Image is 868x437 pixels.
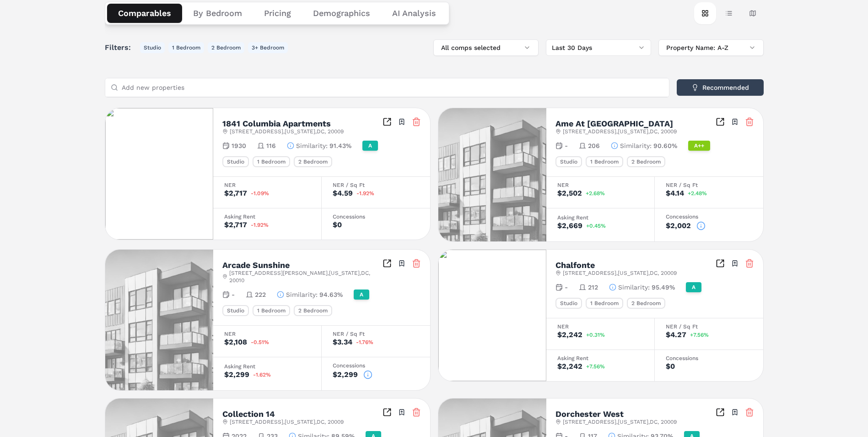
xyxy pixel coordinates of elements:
[333,182,419,188] div: NER / Sq Ft
[677,79,764,96] button: Recommended
[557,190,582,197] div: $2,502
[383,259,392,268] a: Inspect Comparables
[253,305,290,316] div: 1 Bedroom
[433,39,539,56] button: All comps selected
[224,339,247,346] div: $2,108
[222,261,290,269] h2: Arcade Sunshine
[224,331,310,337] div: NER
[253,156,290,167] div: 1 Bedroom
[224,214,310,219] div: Asking Rent
[688,191,707,196] span: +2.48%
[557,324,643,329] div: NER
[222,410,275,418] h2: Collection 14
[666,331,686,339] div: $4.27
[105,42,136,53] span: Filters:
[362,141,378,151] div: A
[586,156,623,167] div: 1 Bedroom
[222,120,331,128] h2: 1841 Columbia Apartments
[555,410,624,418] h2: Dorchester West
[565,283,568,292] span: -
[302,4,381,23] button: Demographics
[557,215,643,220] div: Asking Rent
[182,4,253,23] button: By Bedroom
[140,42,165,53] button: Studio
[658,39,764,56] button: Property Name: A-Z
[563,418,677,426] span: [STREET_ADDRESS] , [US_STATE] , DC , 20009
[557,331,582,339] div: $2,242
[555,156,582,167] div: Studio
[652,283,675,292] span: 95.49%
[224,371,249,378] div: $2,299
[666,355,752,361] div: Concessions
[557,182,643,188] div: NER
[208,42,244,53] button: 2 Bedroom
[688,141,710,151] div: A++
[627,156,665,167] div: 2 Bedroom
[588,141,600,150] span: 206
[251,339,269,345] span: -0.51%
[653,141,677,150] span: 90.60%
[588,283,598,292] span: 212
[251,191,269,196] span: -1.09%
[333,221,342,229] div: $0
[333,339,352,346] div: $3.34
[354,290,369,300] div: A
[294,305,332,316] div: 2 Bedroom
[122,78,663,97] input: Add new properties
[356,191,374,196] span: -1.92%
[333,331,419,337] div: NER / Sq Ft
[716,117,725,126] a: Inspect Comparables
[232,290,235,299] span: -
[563,128,677,135] span: [STREET_ADDRESS] , [US_STATE] , DC , 20009
[266,141,276,150] span: 116
[586,223,606,229] span: +0.45%
[224,221,247,229] div: $2,717
[666,182,752,188] div: NER / Sq Ft
[224,364,310,369] div: Asking Rent
[383,117,392,126] a: Inspect Comparables
[555,261,595,269] h2: Chalfonte
[716,408,725,417] a: Inspect Comparables
[586,364,605,369] span: +7.56%
[294,156,332,167] div: 2 Bedroom
[229,269,382,284] span: [STREET_ADDRESS][PERSON_NAME] , [US_STATE] , DC , 20010
[222,156,249,167] div: Studio
[222,305,249,316] div: Studio
[232,141,246,150] span: 1930
[555,298,582,309] div: Studio
[620,141,652,150] span: Similarity :
[253,372,271,377] span: -1.62%
[224,190,247,197] div: $2,717
[333,214,419,219] div: Concessions
[586,191,605,196] span: +2.68%
[251,222,269,228] span: -1.92%
[686,282,701,292] div: A
[557,222,582,229] div: $2,669
[286,290,318,299] span: Similarity :
[248,42,288,53] button: 3+ Bedroom
[557,363,582,370] div: $2,242
[168,42,204,53] button: 1 Bedroom
[565,141,568,150] span: -
[618,283,650,292] span: Similarity :
[555,120,673,128] h2: Ame At [GEOGRAPHIC_DATA]
[586,332,605,338] span: +0.31%
[563,269,677,277] span: [STREET_ADDRESS] , [US_STATE] , DC , 20009
[329,141,351,150] span: 91.43%
[666,190,684,197] div: $4.14
[356,339,373,345] span: -1.76%
[333,371,358,378] div: $2,299
[253,4,302,23] button: Pricing
[381,4,447,23] button: AI Analysis
[666,363,675,370] div: $0
[627,298,665,309] div: 2 Bedroom
[586,298,623,309] div: 1 Bedroom
[690,332,709,338] span: +7.56%
[716,259,725,268] a: Inspect Comparables
[230,128,344,135] span: [STREET_ADDRESS] , [US_STATE] , DC , 20009
[296,141,328,150] span: Similarity :
[666,222,691,229] div: $2,002
[224,182,310,188] div: NER
[383,408,392,417] a: Inspect Comparables
[333,190,353,197] div: $4.59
